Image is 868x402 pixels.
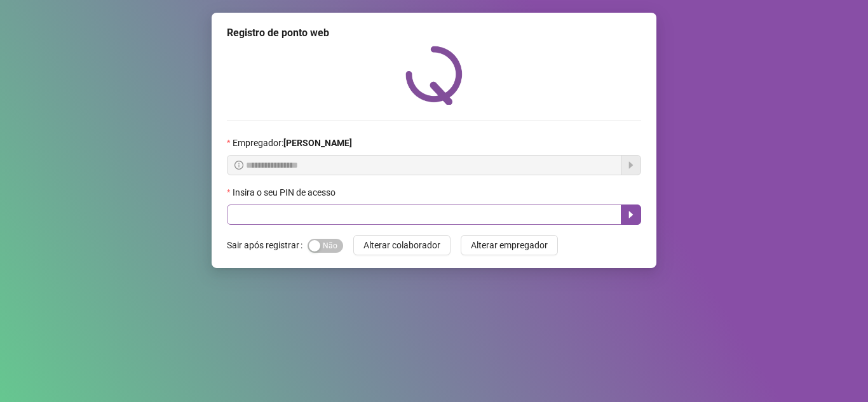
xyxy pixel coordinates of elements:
span: info-circle [234,161,243,170]
span: caret-right [626,210,636,220]
strong: [PERSON_NAME] [283,138,352,148]
label: Sair após registrar [227,235,308,255]
button: Alterar empregador [461,235,558,255]
img: QRPoint [405,46,463,105]
span: Alterar empregador [471,238,548,252]
label: Insira o seu PIN de acesso [227,185,344,199]
button: Alterar colaborador [353,235,451,255]
span: Empregador : [233,136,352,150]
div: Registro de ponto web [227,25,641,41]
span: Alterar colaborador [363,238,440,252]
